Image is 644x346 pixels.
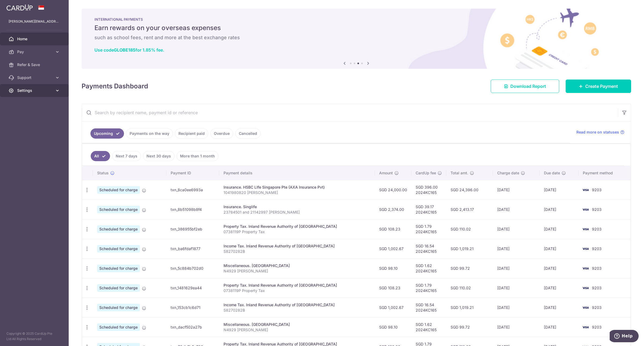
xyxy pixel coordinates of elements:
[375,298,411,317] td: SGD 1,002.67
[446,180,493,200] td: SGD 24,396.00
[224,185,371,190] div: Insurance. HSBC LIfe Singapore Pte (AXA Insurance Pvt)
[491,80,559,93] a: Download Report
[540,298,579,317] td: [DATE]
[379,170,393,176] span: Amount
[446,200,493,219] td: SGD 2,413.17
[540,180,579,200] td: [DATE]
[114,47,136,53] b: GLOBE185
[540,239,579,258] td: [DATE]
[540,317,579,337] td: [DATE]
[585,83,618,89] span: Create Payment
[375,239,411,258] td: SGD 1,002.67
[580,324,591,330] img: Bank Card
[580,187,591,193] img: Bank Card
[493,298,540,317] td: [DATE]
[94,47,164,53] a: Use codeGLOBE185for 1.85% fee.
[493,180,540,200] td: [DATE]
[446,278,493,298] td: SGD 110.02
[166,180,219,200] td: txn_8ca0ee6993a
[592,266,602,271] span: 9203
[493,258,540,278] td: [DATE]
[375,219,411,239] td: SGD 108.23
[97,265,140,272] span: Scheduled for charge
[592,227,602,231] span: 9203
[17,62,53,67] span: Refer & Save
[224,302,371,308] div: Income Tax. Inland Revenue Authority of [GEOGRAPHIC_DATA]
[540,258,579,278] td: [DATE]
[224,322,371,327] div: Miscellaneous. [GEOGRAPHIC_DATA]
[166,317,219,337] td: txn_dacf502a27b
[90,128,124,139] a: Upcoming
[540,278,579,298] td: [DATE]
[82,104,618,121] input: Search by recipient name, payment id or reference
[610,330,639,343] iframe: Opens a widget where you can find more information
[510,83,546,89] span: Download Report
[210,128,233,139] a: Overdue
[17,36,53,42] span: Home
[375,180,411,200] td: SGD 24,000.00
[580,246,591,252] img: Bank Card
[411,180,446,200] td: SGD 396.00 2024KC165
[416,170,436,176] span: CardUp fee
[177,151,218,161] a: More than 1 month
[97,186,140,194] span: Scheduled for charge
[540,200,579,219] td: [DATE]
[493,219,540,239] td: [DATE]
[493,317,540,337] td: [DATE]
[97,284,140,292] span: Scheduled for charge
[91,151,110,161] a: All
[580,304,591,311] img: Bank Card
[451,170,468,176] span: Total amt.
[166,219,219,239] td: txn_386955bf2eb
[375,317,411,337] td: SGD 98.10
[580,265,591,272] img: Bank Card
[94,17,618,21] p: INTERNATIONAL PAYMENTS
[9,19,60,24] p: [PERSON_NAME][EMAIL_ADDRESS][DOMAIN_NAME]
[592,246,602,251] span: 9203
[224,283,371,288] div: Property Tax. Inland Revenue Authority of [GEOGRAPHIC_DATA]
[592,325,602,329] span: 9203
[592,286,602,290] span: 9203
[580,226,591,232] img: Bank Card
[224,308,371,313] p: S8270282B
[566,80,631,93] a: Create Payment
[579,166,631,180] th: Payment method
[97,245,140,253] span: Scheduled for charge
[166,166,219,180] th: Payment ID
[166,200,219,219] td: txn_8b51098b8f4
[94,34,618,41] h6: such as school fees, rent and more at the best exchange rates
[375,278,411,298] td: SGD 108.23
[94,24,618,32] h5: Earn rewards on your overseas expenses
[375,258,411,278] td: SGD 98.10
[580,206,591,213] img: Bank Card
[166,239,219,258] td: txn_ba6fdaf1877
[17,75,53,80] span: Support
[97,225,140,233] span: Scheduled for charge
[6,4,33,11] img: CardUp
[446,258,493,278] td: SGD 99.72
[446,219,493,239] td: SGD 110.02
[224,210,371,215] p: 23784501 and 21142997 [PERSON_NAME]
[580,285,591,291] img: Bank Card
[82,81,148,91] h4: Payments Dashboard
[166,278,219,298] td: txn_1481629ea44
[224,268,371,274] p: N4929 [PERSON_NAME]
[576,129,624,135] a: Read more on statuses
[224,190,371,195] p: 1041980820 [PERSON_NAME]
[493,200,540,219] td: [DATE]
[411,278,446,298] td: SGD 1.79 2024KC165
[375,200,411,219] td: SGD 2,374.00
[126,128,173,139] a: Payments on the way
[592,305,602,310] span: 9203
[97,206,140,213] span: Scheduled for charge
[97,170,109,176] span: Status
[446,239,493,258] td: SGD 1,019.21
[592,188,602,192] span: 9203
[224,204,371,210] div: Insurance. Singlife
[166,258,219,278] td: txn_5c884b702d0
[235,128,261,139] a: Cancelled
[411,219,446,239] td: SGD 1.79 2024KC165
[411,317,446,337] td: SGD 1.62 2024KC165
[224,229,371,235] p: 0738119P Property Tax
[224,263,371,268] div: Miscellaneous. [GEOGRAPHIC_DATA]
